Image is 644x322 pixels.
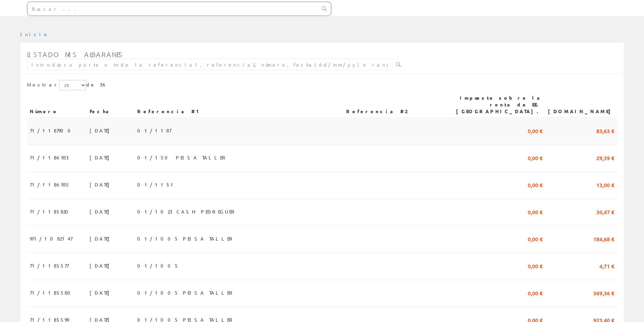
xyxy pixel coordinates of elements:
[30,208,72,215] font: 71/1185820
[27,2,318,16] input: Buscar ...
[596,181,614,189] font: 13,00 €
[137,208,237,215] font: 01/1023 CASH PEDREGUER
[593,236,614,243] font: 184,68 €
[137,108,202,114] font: Referencia #1
[27,50,123,58] font: Listado mis albaranes
[528,127,543,134] font: 0,00 €
[90,127,113,133] font: [DATE]
[90,290,113,296] font: [DATE]
[596,208,614,216] font: 30,47 €
[137,127,171,133] font: 01/1187
[596,127,614,134] font: 83,63 €
[90,154,113,160] font: [DATE]
[596,154,614,162] font: 29,39 €
[137,290,235,296] font: 01/1005 PEISA TALLER
[528,154,543,162] font: 0,00 €
[30,236,72,242] font: 971/1082147
[137,236,235,242] font: 01/1005 PEISA TALLER
[90,181,113,188] font: [DATE]
[30,154,69,160] font: 71/1186933
[137,181,176,188] font: 01/1151
[30,108,58,114] font: Número
[137,263,179,269] font: 01/1005
[593,290,614,297] font: 369,36 €
[528,290,543,297] font: 0,00 €
[59,80,86,90] select: Mostrar
[548,108,614,114] font: [DOMAIN_NAME]
[528,208,543,216] font: 0,00 €
[137,154,228,160] font: 01/150 PEISA TALLER
[27,59,392,70] input: Introduzca parte o toda la referencia1, referencia2, número, fecha(dd/mm/yy) o rango de fechas(dd...
[20,31,49,37] a: Inicio
[528,181,543,189] font: 0,00 €
[456,95,543,114] font: Impuesto sobre la renta de EE. [GEOGRAPHIC_DATA].
[90,236,113,242] font: [DATE]
[30,263,69,269] font: 71/1185577
[528,263,543,270] font: 0,00 €
[27,81,59,88] font: Mostrar
[90,263,113,269] font: [DATE]
[86,81,107,88] font: de 36
[528,236,543,243] font: 0,00 €
[30,181,70,188] font: 71/1186935
[346,108,407,114] font: Referencia #2
[30,127,75,133] font: 71/1187900
[90,208,113,215] font: [DATE]
[30,290,74,296] font: 71/1185580
[599,263,614,270] font: 4,71 €
[90,108,112,114] font: Fecha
